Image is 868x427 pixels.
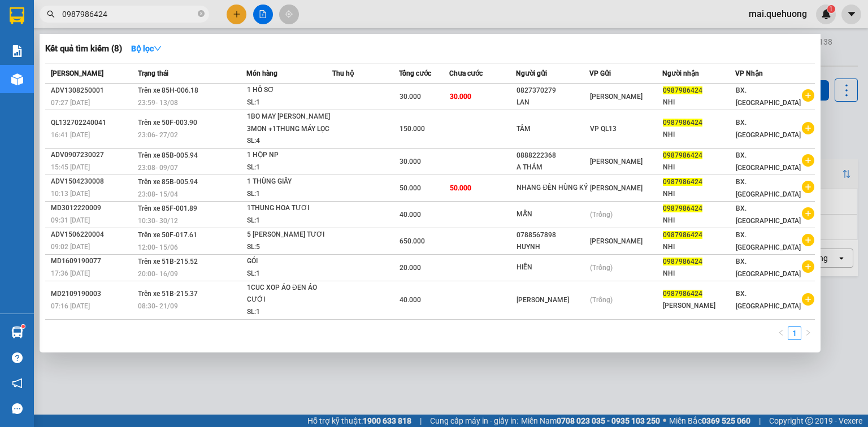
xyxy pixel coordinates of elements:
[590,264,613,272] span: (Trống)
[399,69,431,77] span: Tổng cước
[138,258,198,265] span: Trên xe 51B-215.52
[590,125,617,133] span: VP QL13
[247,176,332,188] div: 1 THÙNG GIẤY
[247,255,332,268] div: GÓI
[663,119,702,127] span: 0987986424
[198,10,205,17] span: close-circle
[663,300,735,312] div: [PERSON_NAME]
[138,86,198,94] span: Trên xe 85H-006.18
[51,269,90,277] span: 17:36 [DATE]
[62,8,196,20] input: Tìm tên, số ĐT hoặc mã đơn
[802,122,814,134] span: plus-circle
[131,44,162,53] strong: Bộ lọc
[517,162,588,173] div: A THÁM
[517,262,588,273] div: HIỀN
[516,69,547,77] span: Người gửi
[663,215,735,226] div: NHI
[736,290,801,310] span: BX. [GEOGRAPHIC_DATA]
[663,151,702,159] span: 0987986424
[138,151,198,159] span: Trên xe 85B-005.94
[247,135,332,147] div: SL: 4
[802,234,814,246] span: plus-circle
[247,162,332,174] div: SL: 1
[736,204,801,225] span: BX. [GEOGRAPHIC_DATA]
[51,255,134,267] div: MD1609190077
[590,237,643,245] span: [PERSON_NAME]
[663,204,702,212] span: 0987986424
[736,86,801,107] span: BX. [GEOGRAPHIC_DATA]
[400,125,425,133] span: 150.000
[138,178,198,186] span: Trên xe 85B-005.94
[332,69,354,77] span: Thu hộ
[122,40,171,58] button: Bộ lọcdown
[400,184,421,192] span: 50.000
[517,241,588,253] div: HUYNH
[517,294,588,306] div: [PERSON_NAME]
[517,123,588,135] div: TÂM
[138,243,178,251] span: 12:00 - 15/06
[247,282,332,306] div: 1CUC XOP ÁO ĐEN ÁO CƯỚI
[51,163,90,171] span: 15:45 [DATE]
[47,10,55,18] span: search
[247,268,332,280] div: SL: 1
[802,154,814,167] span: plus-circle
[589,69,611,77] span: VP Gửi
[51,288,134,300] div: MD2109190003
[154,45,162,53] span: down
[138,290,198,298] span: Trên xe 51B-215.37
[517,229,588,241] div: 0788567898
[45,43,122,55] h3: Kết quả tìm kiếm ( 8 )
[11,73,23,85] img: warehouse-icon
[805,329,811,336] span: right
[449,69,483,77] span: Chưa cước
[247,188,332,201] div: SL: 1
[802,260,814,273] span: plus-circle
[801,326,815,340] li: Next Page
[663,231,702,239] span: 0987986424
[51,243,90,251] span: 09:02 [DATE]
[788,327,801,339] a: 1
[21,325,25,328] sup: 1
[663,290,702,298] span: 0987986424
[736,178,801,198] span: BX. [GEOGRAPHIC_DATA]
[450,93,471,101] span: 30.000
[247,306,332,319] div: SL: 1
[736,119,801,139] span: BX. [GEOGRAPHIC_DATA]
[51,216,90,224] span: 09:31 [DATE]
[774,326,788,340] button: left
[517,150,588,162] div: 0888222368
[51,85,134,97] div: ADV1308250001
[247,111,332,135] div: 1BO MAY [PERSON_NAME] 3MON +1THUNG MÁY LỌC KHÍ
[663,188,735,200] div: NHI
[51,176,134,188] div: ADV1504230008
[12,403,23,414] span: message
[450,184,471,192] span: 50.000
[802,207,814,220] span: plus-circle
[663,97,735,108] div: NHI
[802,89,814,102] span: plus-circle
[663,86,702,94] span: 0987986424
[51,302,90,310] span: 07:16 [DATE]
[138,99,178,107] span: 23:59 - 13/08
[400,296,421,304] span: 40.000
[736,258,801,278] span: BX. [GEOGRAPHIC_DATA]
[663,268,735,280] div: NHI
[802,181,814,193] span: plus-circle
[138,204,197,212] span: Trên xe 85F-001.89
[400,264,421,272] span: 20.000
[400,237,425,245] span: 650.000
[138,270,178,278] span: 20:00 - 16/09
[246,69,277,77] span: Món hàng
[51,149,134,161] div: ADV0907230027
[663,162,735,173] div: NHI
[400,211,421,219] span: 40.000
[247,97,332,109] div: SL: 1
[662,69,699,77] span: Người nhận
[247,149,332,162] div: 1 HỘP NP
[736,231,801,251] span: BX. [GEOGRAPHIC_DATA]
[11,45,23,57] img: solution-icon
[12,378,23,389] span: notification
[51,202,134,214] div: MD3012220009
[138,164,178,172] span: 23:08 - 09/07
[247,84,332,97] div: 1 HỒ SƠ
